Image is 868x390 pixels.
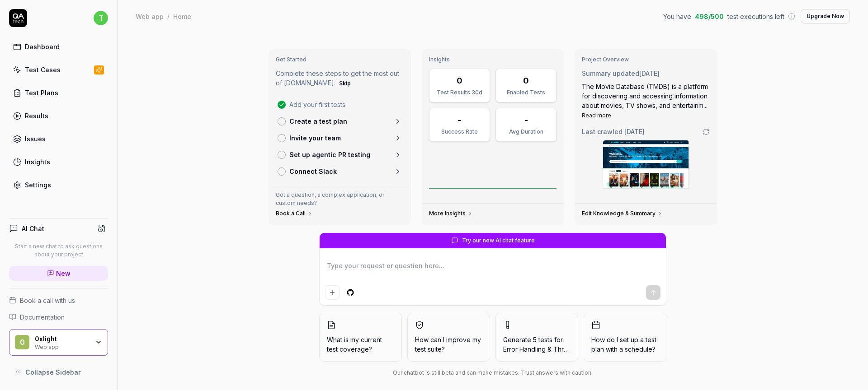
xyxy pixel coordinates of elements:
span: How do I set up a test plan with a schedule? [591,335,659,354]
div: 0xlight [35,335,89,343]
p: Create a test plan [289,116,347,126]
a: Create a test plan [274,113,406,130]
button: Upgrade Now [801,9,850,23]
div: Avg Duration [501,128,551,136]
button: Add attachment [325,285,340,300]
time: [DATE] [624,128,645,135]
div: Web app [136,12,164,21]
h3: Project Overview [582,56,710,63]
p: Set up agentic PR testing [289,150,370,159]
a: Set up agentic PR testing [274,146,406,163]
div: Insights [25,157,50,167]
p: Connect Slack [289,167,337,176]
a: Issues [9,130,108,148]
img: Screenshot [603,140,689,188]
button: What is my current test coverage? [319,313,402,362]
span: Last crawled [582,127,645,136]
a: Dashboard [9,38,108,56]
span: Try our new AI chat feature [462,237,535,245]
a: Insights [9,153,108,171]
span: Generate 5 tests for [503,335,571,354]
time: [DATE] [639,70,660,77]
p: Start a new chat to ask questions about your project [9,242,108,259]
div: Results [25,111,48,121]
button: Skip [337,78,353,89]
a: Test Plans [9,84,108,102]
span: The Movie Database (TMDB) is a platform for discovering and accessing information about movies, T... [582,83,708,109]
span: test executions left [727,12,784,21]
button: Generate 5 tests forError Handling & Throttli [495,313,578,362]
div: Issues [25,134,46,144]
div: / [167,12,170,21]
p: Got a question, a complex application, or custom needs? [276,191,404,207]
p: Complete these steps to get the most out of [DOMAIN_NAME]. [276,69,404,89]
div: Test Cases [25,65,61,74]
div: Enabled Tests [501,88,551,97]
span: New [56,269,71,278]
h3: Insights [429,56,557,63]
div: 0 [457,74,462,87]
a: Go to crawling settings [703,128,710,135]
a: Book a call with us [9,296,108,305]
div: - [458,114,461,126]
span: Collapse Sidebar [25,367,81,377]
div: Web app [35,343,89,350]
a: Settings [9,176,108,194]
span: 0 [15,335,29,349]
a: Book a Call [276,210,313,217]
a: Documentation [9,312,108,322]
button: Read more [582,111,611,120]
div: Home [173,12,191,21]
a: More Insights [429,210,473,217]
p: Invite your team [289,133,341,143]
span: What is my current test coverage? [327,335,394,354]
div: Our chatbot is still beta and can make mistakes. Trust answers with caution. [319,369,666,377]
button: t [94,9,108,27]
span: t [94,11,108,25]
div: Test Results 30d [435,88,484,97]
div: Success Rate [435,128,484,136]
a: Invite your team [274,130,406,146]
span: Documentation [20,312,65,322]
div: Dashboard [25,42,60,51]
div: - [524,114,528,126]
span: Error Handling & Throttli [503,345,574,353]
h3: Get Started [276,56,404,63]
button: How can I improve my test suite? [407,313,490,362]
div: Test Plans [25,88,58,97]
a: New [9,266,108,281]
span: How can I improve my test suite? [415,335,482,354]
div: 0 [523,74,529,87]
a: Test Cases [9,61,108,79]
button: Collapse Sidebar [9,363,108,381]
h4: AI Chat [22,224,44,233]
span: Book a call with us [20,296,75,305]
a: Connect Slack [274,163,406,180]
span: 498 / 500 [695,12,724,21]
div: Settings [25,180,51,190]
button: 00xlightWeb app [9,329,108,356]
a: Results [9,107,108,125]
span: Summary updated [582,70,639,77]
span: You have [663,12,691,21]
a: Edit Knowledge & Summary [582,210,663,217]
button: How do I set up a test plan with a schedule? [584,313,666,362]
